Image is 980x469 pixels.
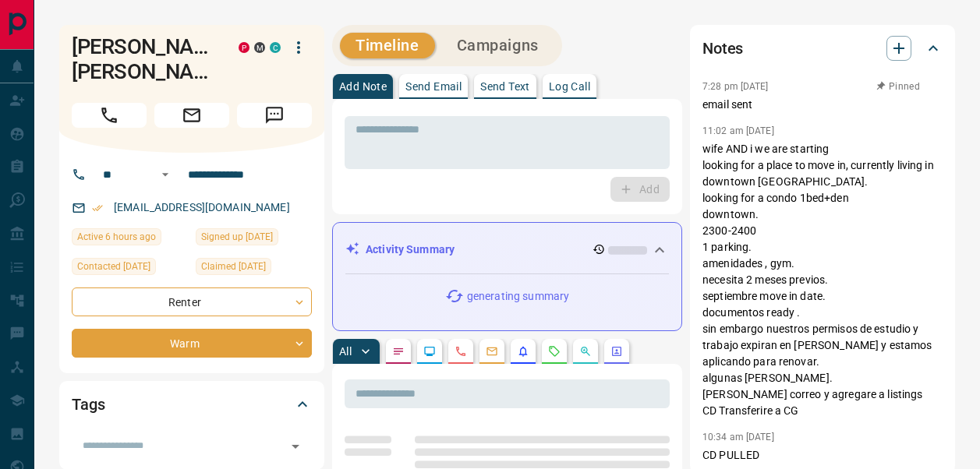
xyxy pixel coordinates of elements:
[702,125,774,136] p: 11:02 am [DATE]
[702,141,943,419] p: wife AND i we are starting looking for a place to move in, currently living in downtown [GEOGRAPH...
[285,436,306,457] button: Open
[156,165,175,184] button: Open
[702,432,774,443] p: 10:34 am [DATE]
[154,103,229,128] span: Email
[702,81,769,92] p: 7:28 pm [DATE]
[405,81,462,92] p: Send Email
[72,392,104,417] h2: Tags
[702,30,943,67] div: Notes
[72,386,312,423] div: Tags
[92,203,103,213] svg: Email Verified
[549,81,590,92] p: Log Call
[366,242,455,258] p: Activity Summary
[196,228,312,250] div: Thu Jul 03 2025
[345,235,669,264] div: Activity Summary
[441,33,554,58] button: Campaigns
[610,345,623,358] svg: Agent Actions
[876,79,921,93] button: Pinned
[254,42,265,53] div: mrloft.ca
[77,259,150,274] span: Contacted [DATE]
[72,329,312,358] div: Warm
[201,229,273,245] span: Signed up [DATE]
[72,287,312,316] div: Renter
[702,36,743,61] h2: Notes
[423,345,436,358] svg: Lead Browsing Activity
[196,258,312,280] div: Fri Jul 04 2025
[702,447,943,464] p: CD PULLED
[486,345,498,358] svg: Emails
[548,345,561,358] svg: Requests
[72,103,147,128] span: Call
[702,97,943,113] p: email sent
[339,81,387,92] p: Add Note
[455,345,467,358] svg: Calls
[467,288,569,305] p: generating summary
[72,258,188,280] div: Thu Jul 03 2025
[480,81,530,92] p: Send Text
[392,345,405,358] svg: Notes
[239,42,249,53] div: property.ca
[201,259,266,274] span: Claimed [DATE]
[270,42,281,53] div: condos.ca
[579,345,592,358] svg: Opportunities
[72,228,188,250] div: Mon Sep 15 2025
[77,229,156,245] span: Active 6 hours ago
[114,201,290,213] a: [EMAIL_ADDRESS][DOMAIN_NAME]
[340,33,435,58] button: Timeline
[517,345,529,358] svg: Listing Alerts
[72,34,215,84] h1: [PERSON_NAME] [PERSON_NAME]
[339,346,352,357] p: All
[237,103,312,128] span: Message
